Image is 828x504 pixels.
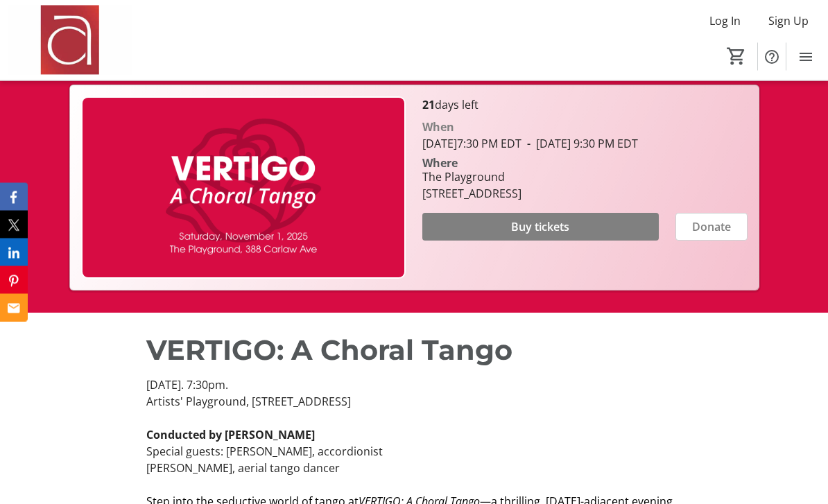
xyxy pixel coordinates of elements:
[768,12,809,29] span: Sign Up
[724,44,749,69] button: Cart
[422,158,458,169] div: Where
[81,97,406,280] img: Campaign CTA Media Photo
[422,97,748,114] p: days left
[422,169,521,186] div: The Playground
[422,98,435,113] span: 21
[422,137,521,152] span: [DATE] 7:30 PM EDT
[757,10,820,32] button: Sign Up
[422,119,454,136] div: When
[8,6,132,75] img: Amadeus Choir of Greater Toronto 's Logo
[675,214,748,241] button: Donate
[698,10,752,32] button: Log In
[422,214,659,241] button: Buy tickets
[692,219,731,236] span: Donate
[146,330,682,372] p: VERTIGO: A Choral Tango
[758,43,786,71] button: Help
[146,428,315,443] strong: Conducted by [PERSON_NAME]
[511,219,569,236] span: Buy tickets
[146,460,682,477] p: [PERSON_NAME], aerial tango dancer
[146,394,682,410] p: Artists' Playground, [STREET_ADDRESS]
[521,137,638,152] span: [DATE] 9:30 PM EDT
[709,12,741,29] span: Log In
[146,444,682,460] p: Special guests: [PERSON_NAME], accordionist
[422,186,521,202] div: [STREET_ADDRESS]
[792,43,820,71] button: Menu
[521,137,536,152] span: -
[146,377,682,394] p: [DATE]. 7:30pm.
